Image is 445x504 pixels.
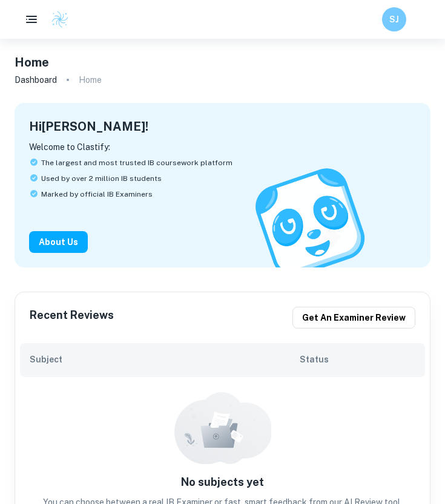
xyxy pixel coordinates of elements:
[44,10,69,28] a: Clastify logo
[29,231,88,253] button: About Us
[300,353,415,366] h6: Status
[15,71,57,88] a: Dashboard
[41,157,232,168] span: The largest and most trusted IB coursework platform
[30,353,300,366] h6: Subject
[29,140,416,154] p: Welcome to Clastify:
[382,7,406,31] button: SJ
[29,117,148,136] h4: Hi [PERSON_NAME] !
[30,307,114,329] h6: Recent Reviews
[51,10,69,28] img: Clastify logo
[292,307,415,329] button: Get an examiner review
[41,189,153,200] span: Marked by official IB Examiners
[15,53,49,71] h4: Home
[79,73,102,87] p: Home
[387,13,401,26] h6: SJ
[41,173,162,184] span: Used by over 2 million IB students
[20,474,425,491] h6: No subjects yet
